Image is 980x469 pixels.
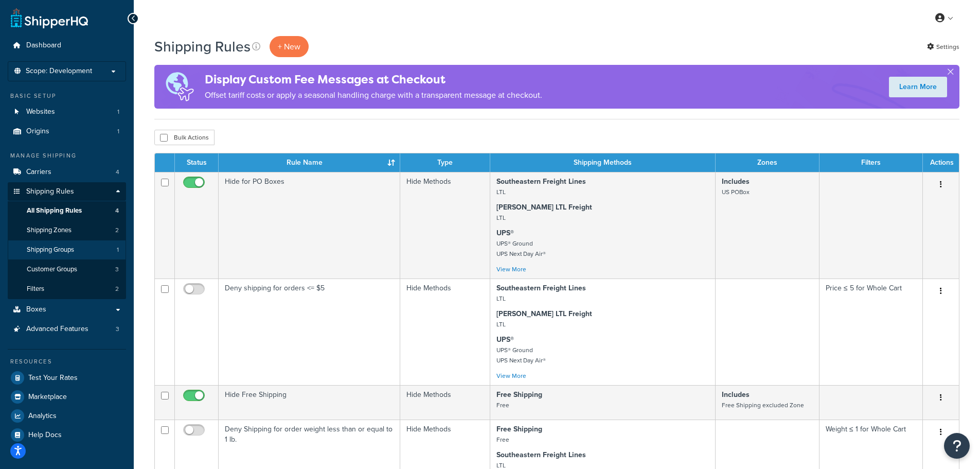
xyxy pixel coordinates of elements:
[496,176,586,187] strong: Southeastern Freight Lines
[26,305,46,314] span: Boxes
[154,65,205,109] img: duties-banner-06bc72dcb5fe05cb3f9472aba00be2ae8eb53ab6f0d8bb03d382ba314ac3c341.png
[496,213,506,222] small: LTL
[26,168,51,177] span: Carriers
[944,433,970,459] button: Open Resource Center
[8,280,126,299] a: Filters 2
[115,206,119,215] span: 4
[716,153,819,172] th: Zones
[115,226,119,235] span: 2
[923,153,959,172] th: Actions
[8,369,126,387] a: Test Your Rates
[400,153,490,172] th: Type
[490,153,716,172] th: Shipping Methods
[219,385,400,420] td: Hide Free Shipping
[8,221,126,240] a: Shipping Zones 2
[26,41,61,50] span: Dashboard
[26,108,55,116] span: Websites
[496,320,506,329] small: LTL
[496,294,506,303] small: LTL
[219,153,400,172] th: Rule Name : activate to sort column ascending
[270,36,309,57] p: + New
[8,280,126,299] li: Filters
[496,389,542,400] strong: Free Shipping
[219,172,400,279] td: Hide for PO Boxes
[496,449,586,460] strong: Southeastern Freight Lines
[8,240,126,259] li: Shipping Groups
[26,67,92,76] span: Scope: Development
[8,182,126,300] li: Shipping Rules
[154,130,215,145] button: Bulk Actions
[8,221,126,240] li: Shipping Zones
[205,88,542,102] p: Offset tariff costs or apply a seasonal handling charge with a transparent message at checkout.
[8,407,126,425] a: Analytics
[27,246,74,254] span: Shipping Groups
[400,279,490,385] td: Hide Methods
[8,240,126,259] a: Shipping Groups 1
[154,37,251,57] h1: Shipping Rules
[8,151,126,160] div: Manage Shipping
[496,334,514,345] strong: UPS®
[28,374,78,383] span: Test Your Rates
[8,122,126,141] li: Origins
[8,102,126,121] a: Websites 1
[26,127,49,136] span: Origins
[8,388,126,406] a: Marketplace
[400,385,490,420] td: Hide Methods
[496,228,514,238] strong: UPS®
[27,265,77,274] span: Customer Groups
[819,153,923,172] th: Filters
[219,279,400,385] td: Deny shipping for orders <= $5
[496,308,592,319] strong: [PERSON_NAME] LTL Freight
[400,172,490,279] td: Hide Methods
[8,102,126,121] li: Websites
[8,163,126,182] li: Carriers
[496,435,509,444] small: Free
[26,187,74,196] span: Shipping Rules
[205,71,542,88] h4: Display Custom Fee Messages at Checkout
[27,226,72,235] span: Shipping Zones
[722,389,750,400] strong: Includes
[819,279,923,385] td: Price ≤ 5 for Whole Cart
[8,122,126,141] a: Origins 1
[496,239,546,258] small: UPS® Ground UPS Next Day Air®
[27,206,82,215] span: All Shipping Rules
[8,357,126,366] div: Resources
[8,320,126,339] a: Advanced Features 3
[927,40,959,54] a: Settings
[496,283,586,293] strong: Southeastern Freight Lines
[496,187,506,197] small: LTL
[11,8,88,28] a: ShipperHQ Home
[117,127,119,136] span: 1
[8,260,126,279] li: Customer Groups
[496,401,509,410] small: Free
[8,163,126,182] a: Carriers 4
[117,246,119,254] span: 1
[8,426,126,444] a: Help Docs
[26,325,88,334] span: Advanced Features
[28,412,57,421] span: Analytics
[27,285,44,293] span: Filters
[496,265,526,274] a: View More
[28,393,67,402] span: Marketplace
[8,92,126,100] div: Basic Setup
[116,168,119,177] span: 4
[8,320,126,339] li: Advanced Features
[116,325,119,334] span: 3
[8,300,126,319] a: Boxes
[115,265,119,274] span: 3
[8,201,126,220] li: All Shipping Rules
[117,108,119,116] span: 1
[8,36,126,55] a: Dashboard
[8,260,126,279] a: Customer Groups 3
[722,176,750,187] strong: Includes
[889,77,947,97] a: Learn More
[28,431,62,440] span: Help Docs
[496,424,542,435] strong: Free Shipping
[8,201,126,220] a: All Shipping Rules 4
